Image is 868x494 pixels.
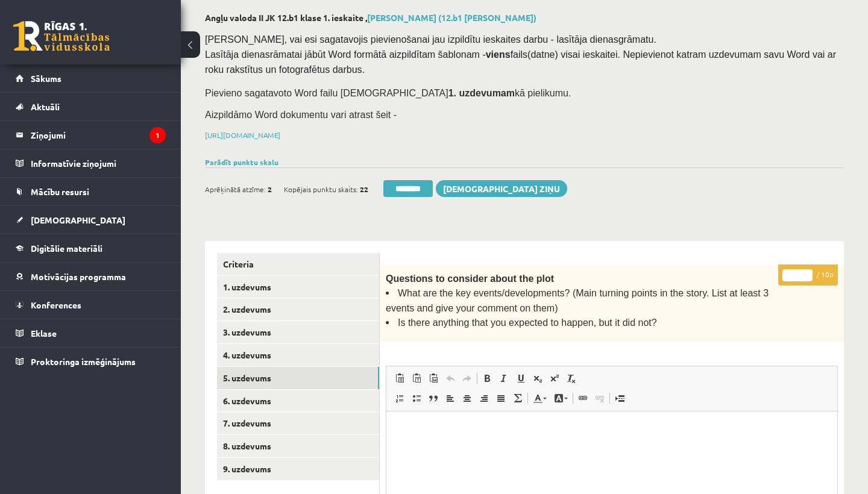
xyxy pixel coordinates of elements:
span: Sākums [31,73,61,84]
span: Kopējais punktu skaits: [284,180,358,198]
a: Text Colour [529,390,550,406]
span: Aktuāli [31,101,60,112]
a: Superscript [546,370,563,386]
a: 8. uzdevums [217,435,379,457]
a: 2. uzdevums [217,298,379,320]
span: Aprēķinātā atzīme: [205,180,266,198]
span: Motivācijas programma [31,271,126,282]
a: [DEMOGRAPHIC_DATA] ziņu [436,180,567,197]
span: Mācību resursi [31,186,89,197]
a: Rīgas 1. Tālmācības vidusskola [13,21,110,51]
a: Insert/Remove Numbered List [391,390,408,406]
a: Criteria [217,253,379,275]
a: 1. uzdevums [217,276,379,298]
a: 7. uzdevums [217,412,379,434]
a: Italic (⌘+I) [495,370,512,386]
a: Justify [492,390,509,406]
a: Remove Format [563,370,580,386]
a: Proktoringa izmēģinājums [16,348,166,375]
a: Paste (⌘+V) [391,370,408,386]
legend: Ziņojumi [31,121,166,149]
span: [PERSON_NAME], vai esi sagatavojis pievienošanai jau izpildītu ieskaites darbu - lasītāja dienasg... [205,34,838,75]
a: Centre [459,390,476,406]
a: 5. uzdevums [217,367,379,389]
a: Align Left [442,390,459,406]
strong: viens [486,49,511,60]
a: Undo (⌘+Z) [442,370,459,386]
a: Math [509,390,526,406]
a: Unlink [591,390,608,406]
span: 22 [360,180,368,198]
span: Is there anything that you expected to happen, but it did not? [398,317,657,328]
a: [DEMOGRAPHIC_DATA] [16,206,166,234]
a: Background Colour [550,390,571,406]
a: Mācību resursi [16,178,166,205]
p: / 10p [778,264,838,286]
span: Eklase [31,328,57,339]
a: Paste as plain text (⌘+⌥+⇧+V) [408,370,425,386]
a: Underline (⌘+U) [512,370,529,386]
a: Konferences [16,291,166,319]
h2: Angļu valoda II JK 12.b1 klase 1. ieskaite , [205,13,844,23]
a: Link (⌘+K) [574,390,591,406]
a: [PERSON_NAME] (12.b1 [PERSON_NAME]) [367,12,536,23]
span: [DEMOGRAPHIC_DATA] [31,214,125,225]
a: 9. uzdevums [217,458,379,480]
span: Konferences [31,299,81,310]
span: Digitālie materiāli [31,243,102,254]
a: Bold (⌘+B) [479,370,495,386]
a: Motivācijas programma [16,263,166,290]
a: Align Right [476,390,492,406]
a: Parādīt punktu skalu [205,157,278,167]
a: Aktuāli [16,93,166,120]
a: Redo (⌘+Y) [459,370,476,386]
a: 6. uzdevums [217,390,379,412]
a: 4. uzdevums [217,344,379,366]
a: Insert/Remove Bulleted List [408,390,425,406]
span: Pievieno sagatavoto Word failu [DEMOGRAPHIC_DATA] kā pielikumu. [205,88,571,98]
span: 2 [268,180,272,198]
a: Ziņojumi1 [16,121,166,149]
a: Digitālie materiāli [16,234,166,262]
a: Paste from Word [425,370,442,386]
span: What are the key events/developments? (Main turning points in the story. List at least 3 events a... [386,288,769,313]
a: Insert Page Break for Printing [611,390,628,406]
span: Proktoringa izmēģinājums [31,356,136,367]
strong: 1. uzdevumam [448,88,515,98]
a: 3. uzdevums [217,321,379,343]
i: 1 [149,127,166,143]
span: Aizpildāmo Word dokumentu vari atrast šeit - [205,110,397,120]
span: Questions to consider about the plot [386,274,554,284]
a: Informatīvie ziņojumi [16,149,166,177]
a: Eklase [16,319,166,347]
a: Sākums [16,64,166,92]
a: Block Quote [425,390,442,406]
legend: Informatīvie ziņojumi [31,149,166,177]
a: [URL][DOMAIN_NAME] [205,130,280,140]
a: Subscript [529,370,546,386]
